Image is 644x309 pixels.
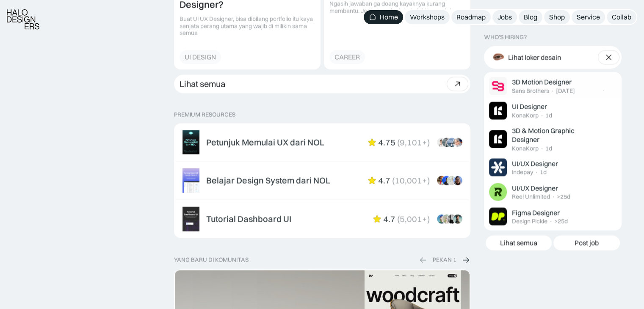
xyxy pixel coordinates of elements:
[427,137,430,147] div: )
[544,10,570,24] a: Shop
[400,214,427,224] div: 5,001+
[557,193,570,201] div: >25d
[512,169,533,176] div: Indepay
[549,218,553,225] div: ·
[492,10,517,24] a: Jobs
[174,256,249,263] div: yang baru di komunitas
[486,74,620,99] a: Job Image3D Motion DesignerSans Brothers·[DATE]
[486,123,620,155] a: Job Image3D & Motion Graphic DesignerKonaKorp·1d
[489,130,507,148] img: Job Image
[512,159,558,168] div: UI/UX Designer
[400,137,427,147] div: 9,101+
[364,10,403,24] a: Home
[549,13,565,22] div: Shop
[512,102,547,111] div: UI Designer
[397,137,400,147] div: (
[512,145,539,152] div: KonaKorp
[174,74,470,93] a: Lihat semua
[410,13,445,22] div: Workshops
[489,159,507,177] img: Job Image
[486,99,620,123] a: Job ImageUI DesignerKonaKorp·1d
[512,88,549,95] div: Sans Brothers
[540,169,547,176] div: 1d
[206,175,330,185] div: Belajar Design System dari NOL
[512,127,599,144] div: 3D & Motion Graphic Designer
[489,183,507,201] img: Job Image
[456,13,486,22] div: Roadmap
[392,175,395,185] div: (
[545,145,552,152] div: 1d
[498,13,512,22] div: Jobs
[174,111,470,118] p: PREMIUM RESOURCES
[577,13,600,22] div: Service
[512,78,572,87] div: 3D Motion Designer
[489,77,507,95] img: Job Image
[512,184,558,193] div: UI/UX Designer
[176,163,469,198] a: Belajar Design System dari NOL4.7(10,001+)
[405,10,450,24] a: Workshops
[486,155,620,180] a: Job ImageUI/UX DesignerIndepay·1d
[540,112,544,119] div: ·
[484,34,527,41] div: WHO’S HIRING?
[552,193,555,201] div: ·
[512,218,547,225] div: Design Pickle
[486,180,620,204] a: Job ImageUI/UX DesignerReel Unlimited·>25d
[380,13,398,22] div: Home
[524,13,537,22] div: Blog
[486,204,620,229] a: Job ImageFigma DesignerDesign Pickle·>25d
[535,169,538,176] div: ·
[489,102,507,120] img: Job Image
[451,10,491,24] a: Roadmap
[383,214,395,224] div: 4.7
[500,239,537,248] div: Lihat semua
[512,112,539,119] div: KonaKorp
[180,79,225,89] div: Lihat semua
[378,137,395,147] div: 4.75
[176,201,469,236] a: Tutorial Dashboard UI4.7(5,001+)
[427,214,430,224] div: )
[427,175,430,185] div: )
[607,10,636,24] a: Collab
[433,256,456,263] div: PEKAN 1
[554,218,568,225] div: >25d
[508,53,561,62] div: Lihat loker desain
[540,145,544,152] div: ·
[397,214,400,224] div: (
[612,13,631,22] div: Collab
[486,236,552,251] a: Lihat semua
[556,88,575,95] div: [DATE]
[572,10,605,24] a: Service
[378,175,390,185] div: 4.7
[575,239,599,248] div: Post job
[545,112,552,119] div: 1d
[206,137,324,147] div: Petunjuk Memulai UX dari NOL
[551,88,554,95] div: ·
[512,193,550,201] div: Reel Unlimited
[512,208,560,217] div: Figma Designer
[489,208,507,226] img: Job Image
[176,125,469,160] a: Petunjuk Memulai UX dari NOL4.75(9,101+)
[519,10,542,24] a: Blog
[206,214,291,224] div: Tutorial Dashboard UI
[553,236,620,251] a: Post job
[395,175,427,185] div: 10,001+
